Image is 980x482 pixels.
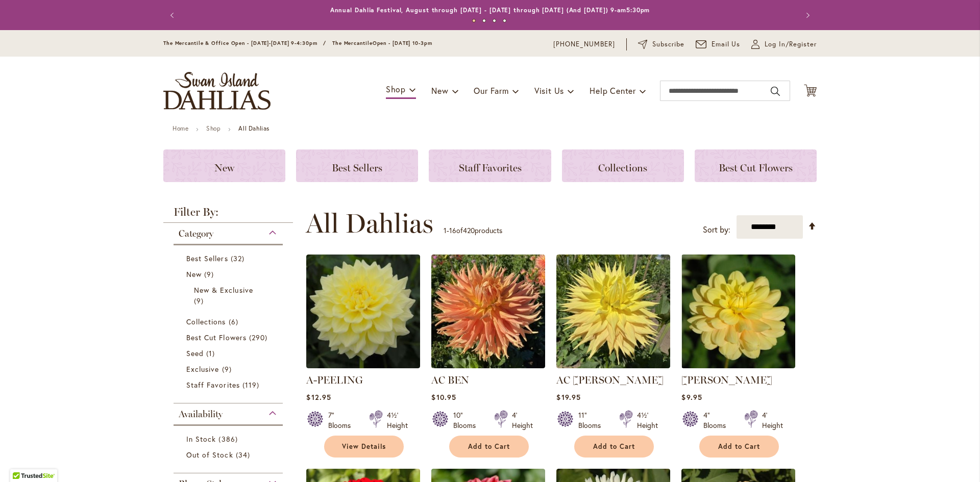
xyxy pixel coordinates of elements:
span: 1 [444,225,447,235]
a: AHOY MATEY [681,361,795,370]
span: 9 [194,295,206,306]
span: Log In/Register [765,39,817,49]
button: 2 of 4 [482,19,486,22]
a: Log In/Register [751,39,817,49]
a: Best Cut Flowers [695,149,817,182]
span: 32 [231,253,247,264]
div: 4' Height [762,410,783,430]
div: 11" Blooms [578,410,607,430]
a: Subscribe [638,39,684,49]
a: Annual Dahlia Festival, August through [DATE] - [DATE] through [DATE] (And [DATE]) 9-am5:30pm [330,6,650,14]
div: 4½' Height [387,410,408,430]
span: Visit Us [534,85,564,96]
strong: All Dahlias [238,124,269,132]
a: Best Sellers [186,253,273,264]
span: 6 [229,316,241,327]
a: Out of Stock 34 [186,449,273,460]
span: New [431,85,448,96]
a: Best Cut Flowers [186,332,273,343]
span: $12.95 [306,392,331,402]
span: Collections [186,317,226,326]
span: Staff Favorites [459,162,522,174]
span: All Dahlias [306,208,433,239]
span: 420 [463,225,475,235]
div: 7" Blooms [328,410,357,430]
div: 10" Blooms [453,410,482,430]
a: store logo [163,72,271,110]
span: Exclusive [186,364,219,374]
span: Best Sellers [332,162,382,174]
a: AC BEN [431,374,469,386]
span: 9 [204,269,216,280]
a: A-PEELING [306,374,363,386]
span: $10.95 [431,392,456,402]
a: Best Sellers [296,149,418,182]
span: Out of Stock [186,450,233,460]
a: In Stock 386 [186,434,273,444]
div: 4½' Height [637,410,658,430]
a: AC [PERSON_NAME] [556,374,664,386]
span: Our Farm [474,85,508,96]
strong: Filter By: [163,207,293,223]
a: Shop [206,124,220,132]
span: New & Exclusive [194,285,253,295]
span: 16 [449,225,456,235]
span: Best Sellers [186,253,228,263]
span: Shop [386,84,406,94]
span: Help Center [590,85,636,96]
a: Staff Favorites [186,379,273,390]
img: AHOY MATEY [681,255,795,368]
button: Add to Cart [574,436,654,458]
button: Add to Cart [699,436,779,458]
span: $19.95 [556,392,580,402]
span: 119 [242,379,262,390]
span: 290 [249,332,270,343]
span: 9 [222,364,234,374]
span: 386 [218,434,240,444]
span: Best Cut Flowers [186,333,247,342]
a: View Details [324,436,404,458]
a: A-Peeling [306,361,420,370]
a: [PHONE_NUMBER] [553,39,615,49]
button: 1 of 4 [472,19,476,22]
span: In Stock [186,434,216,444]
a: AC BEN [431,361,545,370]
button: 4 of 4 [503,19,506,22]
span: Add to Cart [718,442,760,451]
span: Add to Cart [593,442,635,451]
span: New [186,269,202,279]
span: Staff Favorites [186,380,240,390]
a: [PERSON_NAME] [681,374,772,386]
span: Collections [598,162,647,174]
span: 1 [206,348,217,359]
button: Add to Cart [449,436,529,458]
div: 4' Height [512,410,533,430]
a: New [163,149,285,182]
span: New [214,162,234,174]
span: 34 [236,449,253,460]
button: 3 of 4 [493,19,496,22]
img: AC BEN [431,255,545,368]
span: View Details [342,442,386,451]
span: Email Us [712,39,741,49]
p: - of products [444,222,502,239]
img: AC Jeri [556,255,670,368]
span: Add to Cart [468,442,510,451]
span: Category [179,228,213,239]
img: A-Peeling [306,255,420,368]
span: The Mercantile & Office Open - [DATE]-[DATE] 9-4:30pm / The Mercantile [163,40,373,46]
a: New [186,269,273,280]
a: Collections [186,316,273,327]
span: Best Cut Flowers [719,162,793,174]
a: Collections [562,149,684,182]
button: Next [796,5,817,26]
span: $9.95 [681,392,702,402]
a: Email Us [696,39,741,49]
span: Open - [DATE] 10-3pm [373,40,432,46]
span: Subscribe [652,39,684,49]
span: Seed [186,348,204,358]
a: Home [173,124,188,132]
button: Previous [163,5,184,26]
a: Exclusive [186,364,273,374]
a: New &amp; Exclusive [194,285,265,306]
